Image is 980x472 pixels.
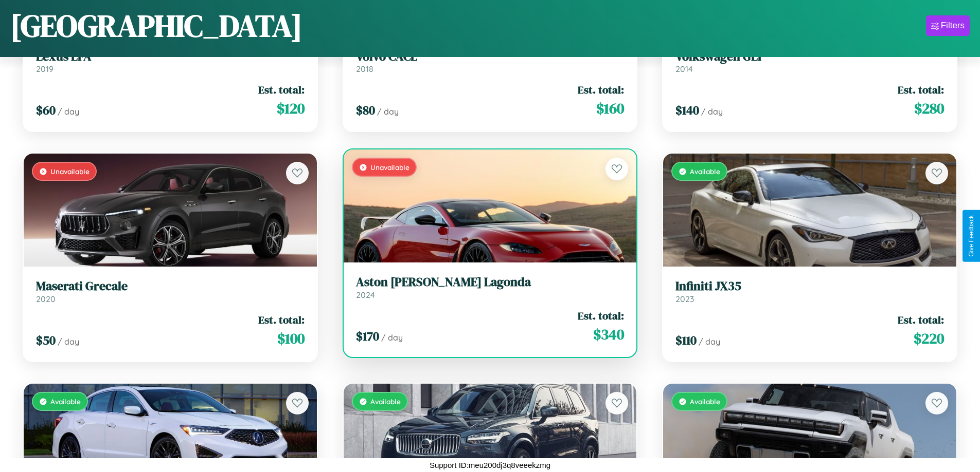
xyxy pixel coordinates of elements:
span: Est. total: [898,82,944,97]
span: / day [699,336,720,347]
a: Volkswagen GLI2014 [675,49,944,74]
button: Filters [926,15,970,36]
span: $ 110 [675,332,697,349]
a: Volvo CACL2018 [356,49,625,74]
span: $ 120 [277,98,305,119]
span: Available [370,397,401,406]
span: 2023 [675,294,694,304]
span: / day [58,336,79,347]
span: Available [690,167,720,176]
span: $ 50 [36,332,56,349]
span: $ 140 [675,102,699,119]
span: 2019 [36,64,54,74]
h3: Aston [PERSON_NAME] Lagonda [356,275,625,290]
span: $ 60 [36,102,56,119]
p: Support ID: meu200dj3q8veeekzmg [430,458,550,472]
span: $ 160 [596,98,624,119]
h3: Maserati Grecale [36,279,305,294]
span: $ 170 [356,328,379,345]
span: / day [58,106,79,117]
a: Aston [PERSON_NAME] Lagonda2024 [356,275,625,300]
h1: [GEOGRAPHIC_DATA] [10,5,302,47]
span: $ 280 [914,98,944,119]
span: / day [701,106,723,117]
span: Est. total: [898,312,944,327]
span: 2024 [356,290,375,300]
span: Available [50,397,81,406]
div: Filters [941,21,965,31]
span: Est. total: [578,308,624,323]
a: Lexus LFA2019 [36,49,305,74]
a: Maserati Grecale2020 [36,279,305,304]
span: 2020 [36,294,56,304]
span: $ 340 [593,324,624,345]
span: Unavailable [370,163,409,172]
span: Est. total: [258,82,305,97]
span: 2014 [675,64,693,74]
a: Infiniti JX352023 [675,279,944,304]
span: / day [377,106,399,117]
span: 2018 [356,64,373,74]
span: $ 80 [356,102,375,119]
span: / day [381,332,403,343]
span: $ 220 [914,328,944,349]
span: $ 100 [277,328,305,349]
span: Unavailable [50,167,90,176]
div: Give Feedback [968,215,975,257]
h3: Infiniti JX35 [675,279,944,294]
span: Available [690,397,720,406]
span: Est. total: [258,312,305,327]
span: Est. total: [578,82,624,97]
